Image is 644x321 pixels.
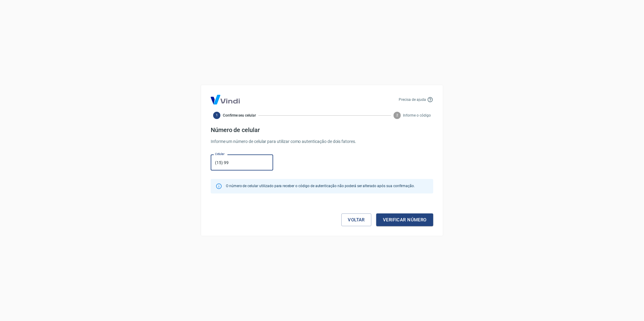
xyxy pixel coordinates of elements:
span: Confirme seu celular [223,113,256,118]
label: Celular [215,152,225,156]
p: Informe um número de celular para utilizar como autenticação de dois fatores. [211,138,433,145]
text: 2 [396,114,398,117]
h4: Número de celular [211,126,433,134]
img: Logo Vind [211,95,240,104]
button: Verificar número [376,213,433,226]
text: 1 [216,114,218,117]
a: Voltar [341,213,372,226]
p: Precisa de ajuda [399,97,426,102]
span: Informe o código [403,113,431,118]
div: O número de celular utilizado para receber o código de autenticação não poderá ser alterado após ... [226,181,415,192]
